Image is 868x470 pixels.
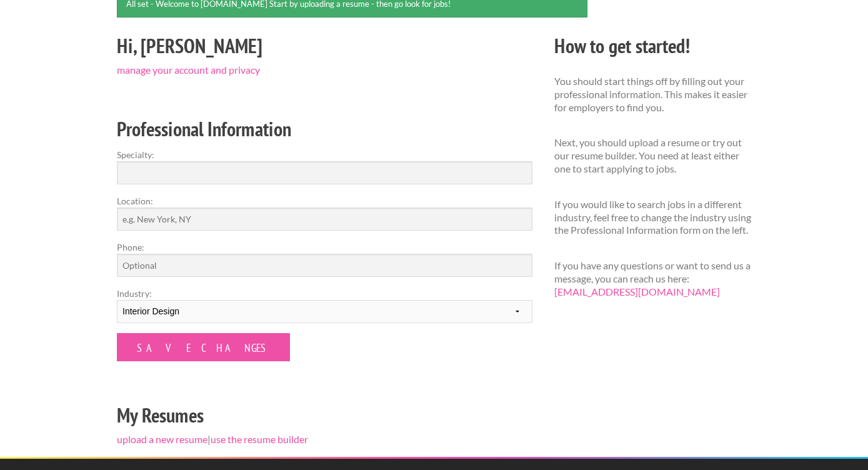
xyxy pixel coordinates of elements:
[117,254,532,277] input: Optional
[117,194,532,207] label: Location:
[554,198,751,237] p: If you would like to search jobs in a different industry, feel free to change the industry using ...
[117,333,290,361] input: Save Changes
[117,241,532,254] label: Phone:
[554,259,751,298] p: If you have any questions or want to send us a message, you can reach us here:
[211,433,308,445] a: use the resume builder
[117,148,532,161] label: Specialty:
[117,207,532,231] input: e.g. New York, NY
[117,115,532,143] h2: Professional Information
[117,64,260,76] a: manage your account and privacy
[554,75,751,114] p: You should start things off by filling out your professional information. This makes it easier fo...
[554,286,720,297] a: [EMAIL_ADDRESS][DOMAIN_NAME]
[117,287,532,300] label: Industry:
[554,136,751,175] p: Next, you should upload a resume or try out our resume builder. You need at least either one to s...
[117,433,207,445] a: upload a new resume
[554,32,751,60] h2: How to get started!
[117,401,532,429] h2: My Resumes
[106,30,544,457] div: |
[117,32,532,60] h2: Hi, [PERSON_NAME]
